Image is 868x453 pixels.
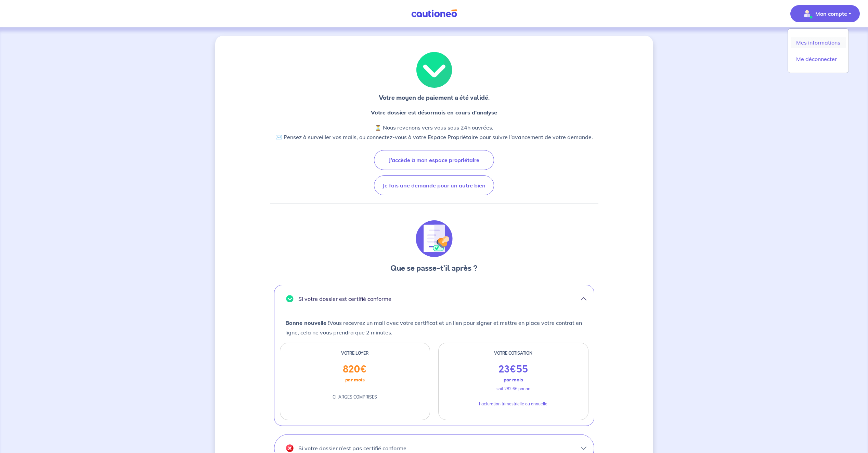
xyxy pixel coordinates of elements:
strong: Votre dossier est désormais en cours d’analyse [371,109,497,116]
img: illu_document_valid.svg [416,220,453,257]
div: illu_account_valid_menu.svgMon compte [788,28,849,73]
button: Je fais une demande pour un autre bien [374,175,494,195]
p: 23 [493,364,533,375]
button: illu_account_valid_menu.svgMon compte [790,5,860,22]
p: Facturation trimestrielle ou annuelle [474,399,553,409]
span: € [510,363,516,376]
p: 820 € [337,364,372,375]
p: Si votre dossier est certifié conforme [298,293,391,304]
button: J’accède à mon espace propriétaire [374,150,494,170]
p: Votre moyen de paiement a été validé. [379,93,490,102]
img: illu_valid.svg [416,52,453,88]
img: Cautioneo [409,9,460,18]
strong: Bonne nouvelle ! [285,319,329,326]
button: illu_valid.svgSi votre dossier est certifié conforme [274,285,594,313]
span: 55 [516,363,528,376]
div: VOTRE LOYER [280,348,430,358]
p: par mois [340,375,370,384]
p: ⏳ Nous revenons vers vous sous 24h ouvrées. ✉️ Pensez à surveiller vos mails, ou connectez-vous à... [275,123,593,142]
img: illu_valid.svg [286,295,294,303]
p: Mon compte [815,10,847,18]
p: par mois [498,375,529,384]
div: VOTRE COTISATION [439,348,588,358]
a: Me déconnecter [791,53,846,64]
p: Vous recevrez un mail avec votre certificat et un lien pour signer et mettre en place votre contr... [280,318,588,337]
img: illu_cancel.svg [286,444,294,452]
p: soit 282,6€ par an [491,384,536,394]
a: Mes informations [791,37,846,48]
h3: Que se passe-t’il après ? [390,263,478,274]
p: CHARGES COMPRISES [327,392,383,402]
img: illu_account_valid_menu.svg [802,8,813,19]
